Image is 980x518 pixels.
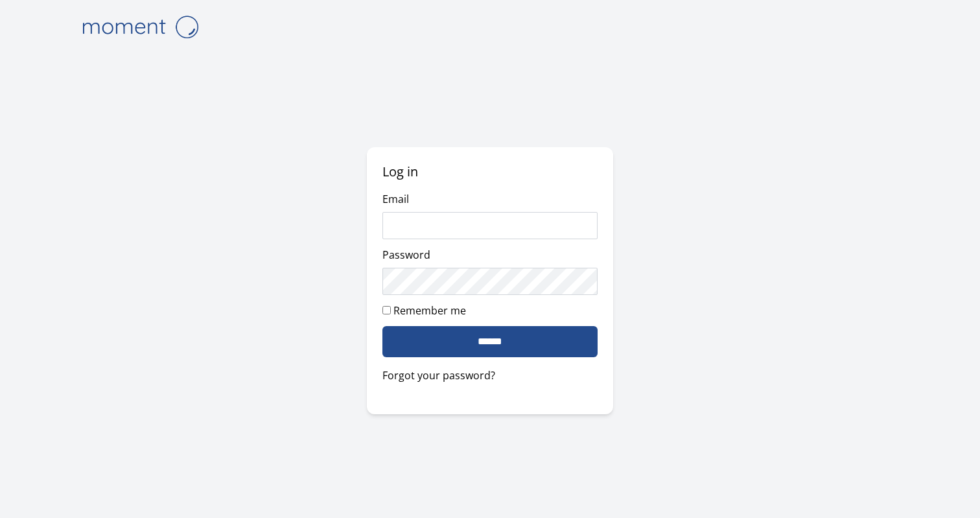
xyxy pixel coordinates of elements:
img: logo-4e3dc11c47720685a147b03b5a06dd966a58ff35d612b21f08c02c0306f2b779.png [75,10,205,43]
label: Password [382,248,430,262]
h2: Log in [382,163,598,181]
label: Email [382,192,409,206]
label: Remember me [393,303,466,318]
a: Forgot your password? [382,368,598,383]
